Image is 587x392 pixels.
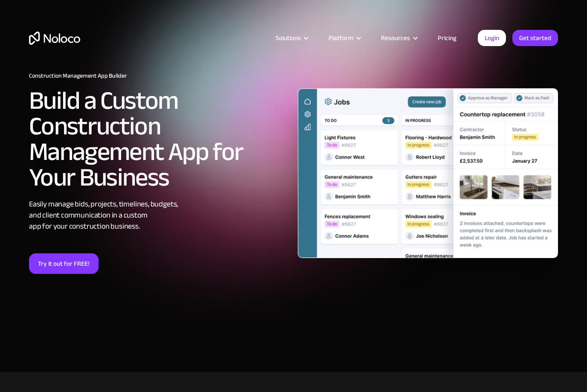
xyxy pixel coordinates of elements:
[328,32,353,44] div: Platform
[370,32,427,44] div: Resources
[29,88,289,190] h2: Build a Custom Construction Management App for Your Business
[427,32,467,44] a: Pricing
[381,32,410,44] div: Resources
[478,30,506,46] a: Login
[265,32,318,44] div: Solutions
[29,253,99,274] a: Try it out for FREE!
[512,30,558,46] a: Get started
[29,199,289,232] div: Easily manage bids, projects, timelines, budgets, and client communication in a custom app for yo...
[29,32,80,45] a: home
[318,32,370,44] div: Platform
[276,32,301,44] div: Solutions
